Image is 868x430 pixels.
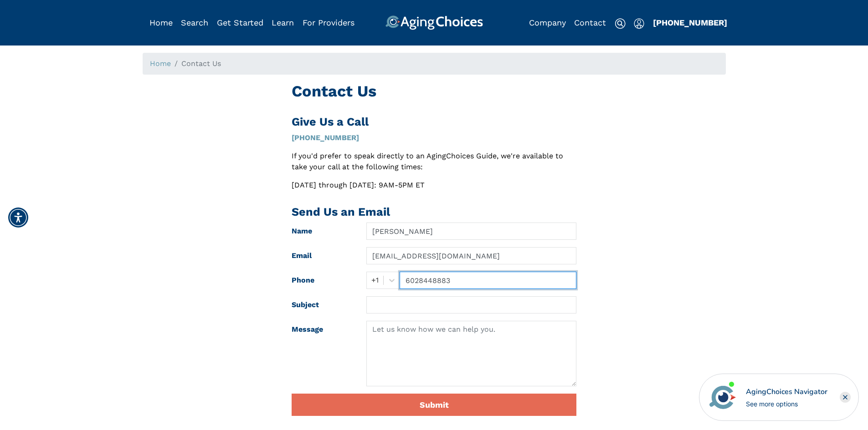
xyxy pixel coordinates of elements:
[285,223,360,240] label: Name
[746,399,827,409] div: See more options
[149,18,173,27] a: Home
[285,272,360,289] label: Phone
[285,321,360,386] label: Message
[653,18,727,27] a: [PHONE_NUMBER]
[707,382,738,413] img: avatar
[181,18,208,27] a: Search
[8,207,28,228] div: Accessibility Menu
[272,18,294,27] a: Learn
[292,82,576,101] h1: Contact Us
[529,18,566,27] a: Company
[285,296,360,314] label: Subject
[181,59,221,68] span: Contact Us
[285,247,360,264] label: Email
[303,18,354,27] a: For Providers
[634,18,644,29] img: user-icon.svg
[292,394,576,416] button: Submit
[181,15,208,30] div: Popover trigger
[143,53,726,75] nav: breadcrumb
[217,18,263,27] a: Get Started
[840,392,851,403] div: Close
[634,15,644,30] div: Popover trigger
[150,59,171,68] a: Home
[292,205,576,219] h2: Send Us an Email
[574,18,606,27] a: Contact
[746,386,827,397] div: AgingChoices Navigator
[292,151,576,172] p: If you'd prefer to speak directly to an AgingChoices Guide, we're available to take your call at ...
[292,133,359,142] a: [PHONE_NUMBER]
[292,180,576,191] p: [DATE] through [DATE]: 9AM-5PM ET
[292,115,576,129] h2: Give Us a Call
[615,18,626,29] img: search-icon.svg
[385,15,483,30] img: AgingChoices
